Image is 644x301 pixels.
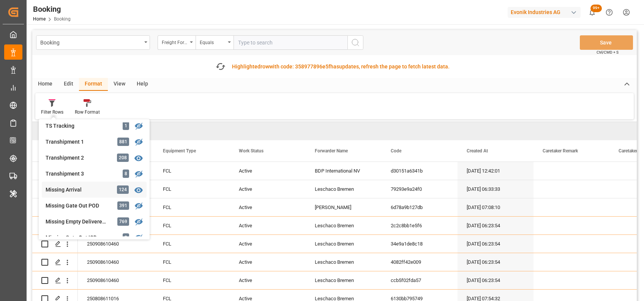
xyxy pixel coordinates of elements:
button: search button [347,35,363,50]
button: Save [580,35,633,50]
div: Freight Forwarder's Reference No. [162,37,188,46]
div: Active [230,235,306,253]
div: FCL [154,253,230,271]
div: Active [230,180,306,198]
div: 8 [123,170,129,178]
div: [DATE] 06:23:54 [458,235,534,253]
div: FCL [154,271,230,289]
div: 208 [117,154,129,162]
div: Missing Empty Delivered Depot [46,218,112,226]
div: 2c2c8bb1e5f6 [382,217,458,234]
div: Filter Rows [41,109,63,116]
div: 250908610460 [78,271,154,289]
div: TS Tracking [46,122,112,130]
div: 124 [117,185,129,194]
input: Type to search [234,35,347,50]
div: Booking [33,3,71,15]
span: Equipment Type [163,148,196,154]
div: 250908610460 [78,253,154,271]
div: 6d78a9b127db [382,198,458,216]
div: Equals [200,37,226,46]
div: Missing Arrival [46,186,112,194]
div: Active [230,253,306,271]
div: FCL [154,198,230,216]
div: Active [230,271,306,289]
div: 250908610460 [78,235,154,253]
div: ccb5f02fda57 [382,271,458,289]
span: 358977896e5f [295,63,330,70]
div: Row Format [75,109,100,116]
span: has [330,63,339,70]
div: Press SPACE to select this row. [32,217,78,235]
div: FCL [154,235,230,253]
div: Press SPACE to select this row. [32,271,78,290]
div: Evonik Industries AG [508,7,581,18]
div: 769 [117,217,129,226]
div: [DATE] 07:08:10 [458,198,534,216]
div: Booking [40,37,142,47]
div: [DATE] 06:23:54 [458,271,534,289]
button: show 102 new notifications [584,4,601,21]
div: 391 [117,201,129,210]
button: open menu [196,35,234,50]
div: Press SPACE to select this row. [32,198,78,217]
div: Edit [58,78,79,91]
div: FCL [154,162,230,180]
div: Transhipment 2 [46,154,112,162]
div: Home [32,78,58,91]
div: [PERSON_NAME] [306,198,382,216]
div: Leschaco Bremen [306,271,382,289]
div: BDP International NV [306,162,382,180]
div: Format [79,78,108,91]
div: FCL [154,180,230,198]
span: Caretaker Remark [543,148,578,154]
div: 4082ff42e009 [382,253,458,271]
span: Forwarder Name [315,148,348,154]
div: [DATE] 12:42:01 [458,162,534,180]
div: FCL [154,217,230,234]
div: Press SPACE to select this row. [32,235,78,253]
div: [DATE] 06:23:54 [458,253,534,271]
div: Missing Gate Out POD [46,202,112,210]
div: 34e9a1de8c18 [382,235,458,253]
div: Missing Gate Out ICD [46,234,112,242]
div: [DATE] 06:23:54 [458,217,534,234]
div: [DATE] 06:33:33 [458,180,534,198]
div: Active [230,198,306,216]
div: 3 [123,233,129,242]
span: row [260,63,269,70]
div: Transhipment 3 [46,170,112,178]
span: Code [391,148,401,154]
span: Work Status [239,148,264,154]
span: 99+ [590,5,602,12]
div: Press SPACE to select this row. [32,162,78,180]
button: open menu [36,35,150,50]
button: Help Center [601,4,618,21]
div: View [108,78,131,91]
div: 1 [123,122,129,130]
div: Leschaco Bremen [306,217,382,234]
span: Created At [467,148,488,154]
div: Transhipment 1 [46,138,112,146]
div: Active [230,217,306,234]
button: open menu [158,35,196,50]
span: Ctrl/CMD + S [597,49,619,55]
div: Leschaco Bremen [306,180,382,198]
button: Evonik Industries AG [508,5,584,19]
div: Leschaco Bremen [306,235,382,253]
div: d30151a6341b [382,162,458,180]
div: Active [230,162,306,180]
div: Help [131,78,154,91]
div: Highlighted with code: updates, refresh the page to fetch latest data. [232,63,450,71]
div: 79293e9a24f0 [382,180,458,198]
a: Home [33,16,46,22]
div: Press SPACE to select this row. [32,253,78,271]
div: Press SPACE to select this row. [32,180,78,198]
div: Leschaco Bremen [306,253,382,271]
div: 881 [117,138,129,146]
